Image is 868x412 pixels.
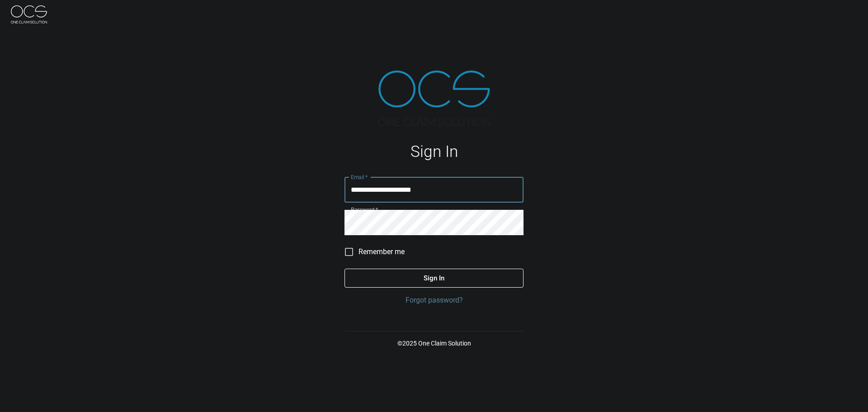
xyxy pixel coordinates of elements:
h1: Sign In [344,142,524,161]
label: Password [351,206,378,213]
span: Remember me [359,246,405,257]
img: ocs-logo-white-transparent.png [11,5,47,24]
button: Sign In [344,269,524,288]
label: Email [351,173,368,181]
img: ocs-logo-tra.png [378,71,490,126]
a: Forgot password? [344,295,524,306]
p: © 2025 One Claim Solution [344,339,524,348]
